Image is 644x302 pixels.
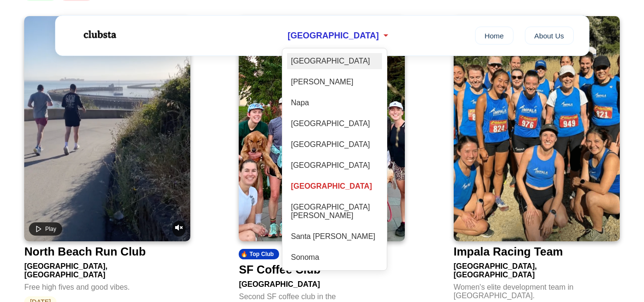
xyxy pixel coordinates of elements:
a: Home [475,27,513,45]
button: Unmute video [172,221,186,237]
img: Impala Racing Team [454,16,620,241]
div: [GEOGRAPHIC_DATA] [287,137,382,153]
div: Free high fives and good vibes. [24,279,190,292]
div: Women's elite development team in [GEOGRAPHIC_DATA]. [454,279,620,300]
div: Sonoma [287,249,382,265]
span: Play [45,226,56,232]
div: [GEOGRAPHIC_DATA] [287,53,382,69]
div: Impala Racing Team [454,245,563,258]
span: [GEOGRAPHIC_DATA] [288,31,379,41]
div: Santa [PERSON_NAME] [287,229,382,245]
div: Napa [287,95,382,111]
div: [GEOGRAPHIC_DATA] [239,276,405,289]
div: 🔥 Top Club [239,249,279,259]
div: SF Coffee Club [239,263,320,276]
img: SF Coffee Club [239,16,405,241]
div: [GEOGRAPHIC_DATA], [GEOGRAPHIC_DATA] [24,258,190,279]
img: Logo [71,23,128,46]
div: North Beach Run Club [24,245,146,258]
div: [GEOGRAPHIC_DATA] [287,157,382,174]
button: Play video [29,222,62,236]
div: [GEOGRAPHIC_DATA] [287,178,382,194]
div: [PERSON_NAME] [287,74,382,90]
div: [GEOGRAPHIC_DATA][PERSON_NAME] [287,199,382,224]
a: About Us [525,27,574,45]
div: [GEOGRAPHIC_DATA] [287,116,382,132]
div: [GEOGRAPHIC_DATA], [GEOGRAPHIC_DATA] [454,258,620,279]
